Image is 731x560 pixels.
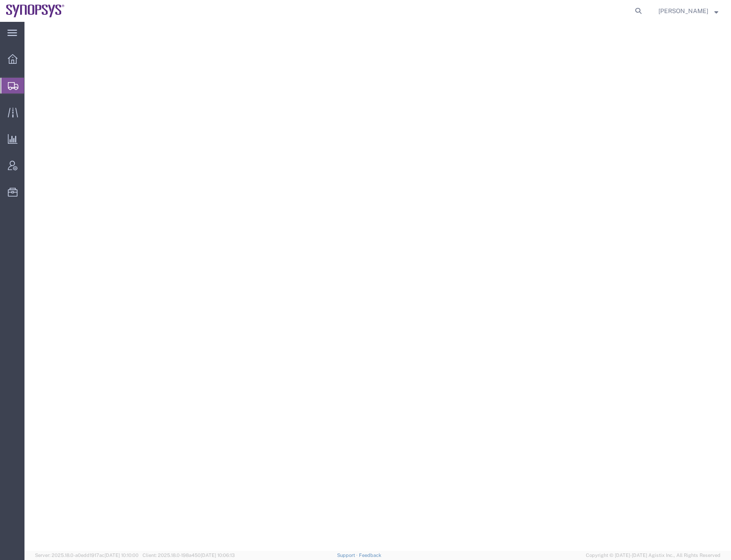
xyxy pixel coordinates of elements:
[35,553,139,558] span: Server: 2025.18.0-a0edd1917ac
[359,553,381,558] a: Feedback
[201,553,235,558] span: [DATE] 10:06:13
[24,22,731,551] iframe: FS Legacy Container
[658,6,719,16] button: [PERSON_NAME]
[658,6,708,16] span: Rafael Chacon
[104,553,139,558] span: [DATE] 10:10:00
[586,552,721,559] span: Copyright © [DATE]-[DATE] Agistix Inc., All Rights Reserved
[143,553,235,558] span: Client: 2025.18.0-198a450
[337,553,359,558] a: Support
[6,4,65,17] img: logo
